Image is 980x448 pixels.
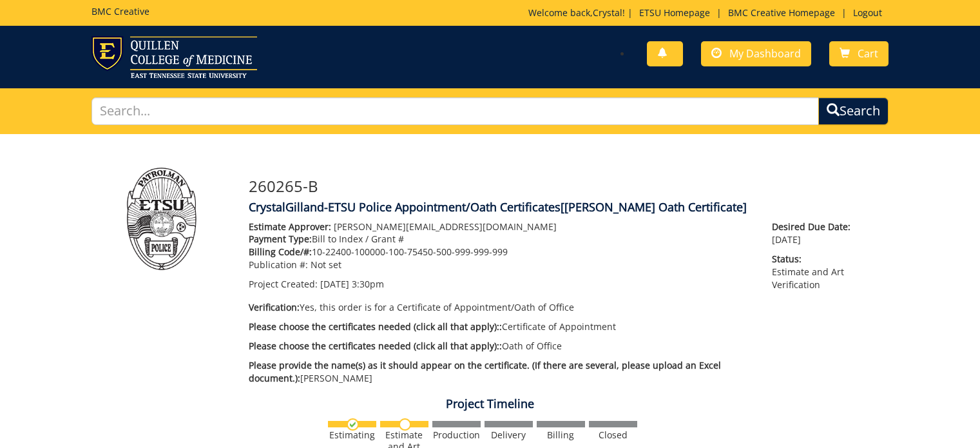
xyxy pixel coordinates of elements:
span: Status: [772,253,857,266]
p: Yes, this order is for a Certificate of Appointment/Oath of Office [249,301,753,314]
div: Billing [537,429,585,441]
p: [PERSON_NAME][EMAIL_ADDRESS][DOMAIN_NAME] [249,220,753,233]
p: Certificate of Appointment [249,320,753,333]
h3: 260265-B [249,178,858,195]
span: Billing Code/#: [249,246,312,258]
a: Crystal [593,6,622,19]
span: Desired Due Date: [772,220,857,233]
span: My Dashboard [729,46,801,61]
a: Cart [829,41,889,66]
span: Please choose the certificates needed (click all that apply):: [249,340,502,352]
span: Please provide the name(s) as it should appear on the certificate. (If there are several, please ... [249,359,721,384]
span: Estimate Approver: [249,220,331,233]
div: Delivery [485,429,533,441]
span: Publication #: [249,258,308,271]
a: BMC Creative Homepage [722,6,841,19]
h4: Project Timeline [113,398,867,411]
div: Production [432,429,481,441]
span: [[PERSON_NAME] Oath Certificate] [561,199,747,215]
span: Payment Type: [249,233,312,245]
h4: CrystalGilland-ETSU Police Appointment/Oath Certificates [249,201,858,214]
img: checkmark [347,418,359,431]
div: Closed [589,429,637,441]
span: Not set [311,258,341,271]
img: no [399,418,411,431]
div: Estimating [328,429,376,441]
p: Welcome back, ! | | | [528,6,889,19]
p: 10-22400-100000-100-75450-500-999-999-999 [249,246,753,258]
span: [DATE] 3:30pm [320,278,384,290]
img: Product featured image [123,165,199,271]
h5: BMC Creative [91,6,149,16]
span: Project Created: [249,278,318,290]
a: ETSU Homepage [633,6,716,19]
a: Logout [847,6,889,19]
p: Bill to Index / Grant # [249,233,753,246]
button: Search [818,97,889,125]
span: Cart [858,46,878,61]
img: ETSU logo [91,36,257,78]
p: Estimate and Art Verification [772,253,857,291]
input: Search... [91,97,820,125]
span: Verification: [249,301,300,313]
span: Please choose the certificates needed (click all that apply):: [249,320,502,333]
p: Oath of Office [249,340,753,353]
p: [DATE] [772,220,857,246]
p: [PERSON_NAME] [249,359,753,385]
a: My Dashboard [701,41,811,66]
